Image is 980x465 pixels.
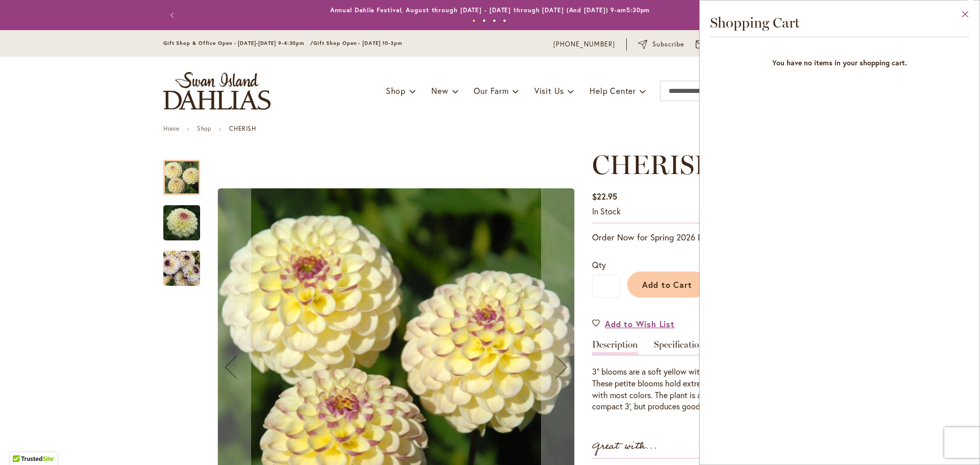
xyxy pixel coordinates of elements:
span: In stock [592,206,621,216]
button: 2 of 4 [482,19,486,22]
a: [PHONE_NUMBER] [553,39,615,50]
a: Specifications [654,340,708,355]
img: CHERISH [163,244,200,293]
a: store logo [163,72,271,110]
span: $22.95 [592,191,617,202]
div: Detailed Product Info [592,340,817,412]
span: Gift Shop Open - [DATE] 10-3pm [313,40,402,46]
span: Our Farm [474,85,508,96]
button: 1 of 4 [472,19,476,22]
button: Add to Cart [627,272,707,298]
div: Availability [592,206,621,217]
strong: CHERISH [229,125,256,132]
img: CHERISH [145,199,218,248]
a: Description [592,340,638,355]
span: Subscribe [652,39,684,50]
button: 4 of 4 [503,19,506,22]
span: Shop [386,85,406,96]
a: Email Us [696,39,741,50]
span: Visit Us [534,85,564,96]
p: Order Now for Spring 2026 Delivery [592,231,817,243]
span: New [431,85,448,96]
div: 3” blooms are a soft yellow with rose edging on the petals. These petite blooms hold extremely we... [592,366,817,412]
a: Annual Dahlia Festival, August through [DATE] - [DATE] through [DATE] (And [DATE]) 9-am5:30pm [330,6,650,14]
span: CHERISH [592,149,717,181]
button: Previous [163,5,184,26]
iframe: Launch Accessibility Center [8,429,36,457]
div: CHERISH [163,195,210,240]
a: Subscribe [638,39,684,50]
strong: Great with... [592,438,657,455]
a: Shop [197,125,211,132]
span: Shopping Cart [710,14,800,31]
span: Help Center [590,85,636,96]
a: Home [163,125,179,132]
div: CHERISH [163,240,200,286]
span: Add to Cart [642,279,693,290]
span: Qty [592,259,606,270]
div: CHERISH [163,150,210,195]
span: Add to Wish List [605,318,675,330]
button: 3 of 4 [493,19,496,22]
span: Gift Shop & Office Open - [DATE]-[DATE] 9-4:30pm / [163,40,313,46]
a: Add to Wish List [592,318,675,330]
strong: You have no items in your shopping cart. [710,42,969,78]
